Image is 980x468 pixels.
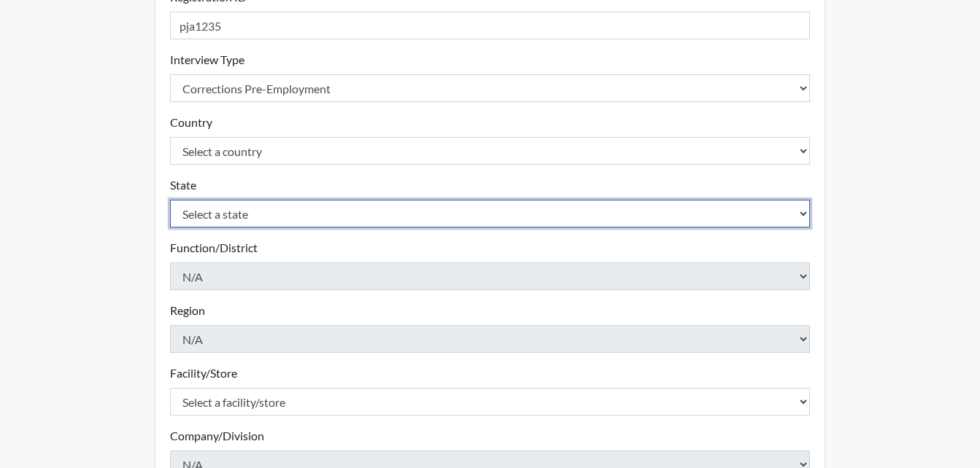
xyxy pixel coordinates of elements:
label: Function/District [170,239,258,257]
label: Company/Division [170,427,264,445]
input: Insert a Registration ID, which needs to be a unique alphanumeric value for each interviewee [170,12,811,39]
label: Country [170,114,212,131]
label: Interview Type [170,51,244,69]
label: Facility/Store [170,364,237,382]
label: State [170,176,196,194]
label: Region [170,302,205,319]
